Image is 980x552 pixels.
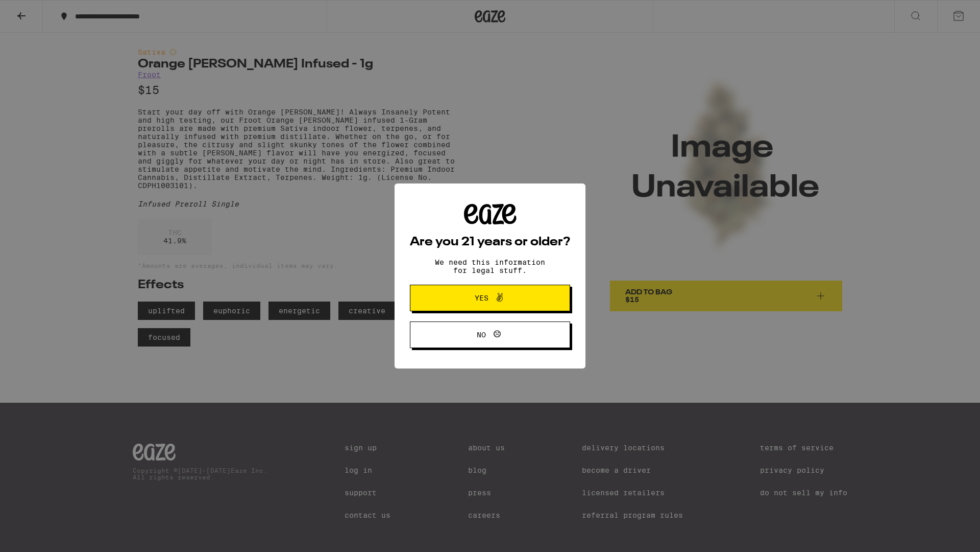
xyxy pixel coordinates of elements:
span: No [477,331,486,338]
span: Yes [475,294,488,302]
button: No [410,321,570,348]
h2: Are you 21 years or older? [410,236,570,248]
iframe: Opens a widget where you can find more information [916,521,970,547]
p: We need this information for legal stuff. [426,258,554,274]
button: Yes [410,285,570,311]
